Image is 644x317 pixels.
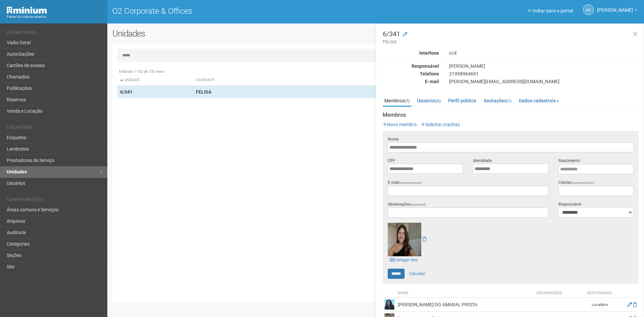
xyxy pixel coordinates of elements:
[388,256,420,264] a: Carregar foto
[120,89,132,95] strong: 6/341
[558,179,594,186] label: Celular
[384,300,394,310] img: user.png
[473,158,492,164] label: Identidade
[571,181,594,184] span: (recomendado)
[633,302,637,307] a: Excluir membro
[422,236,426,242] a: Remover
[444,78,644,85] div: [PERSON_NAME][EMAIL_ADDRESS][DOMAIN_NAME]
[117,75,193,86] th: Unidade: activate to sort column descending
[396,289,535,298] th: Nome
[506,99,512,103] small: (1)
[383,39,639,45] small: FELISA
[597,1,633,13] span: Ana Carla de Carvalho Silva
[535,289,583,298] th: Observações
[112,29,326,39] h2: Unidades
[583,289,617,298] th: Responsável
[193,75,422,86] th: Ocupante: activate to sort column ascending
[378,71,444,77] div: Telefone
[383,96,411,107] a: Membros(7)
[399,181,422,184] span: (recomendado)
[558,158,580,164] label: Nascimento
[388,179,422,186] label: E-mail
[7,30,102,37] li: Operacional
[406,269,429,279] a: Cancelar
[378,50,444,56] div: Interfone
[517,96,561,106] a: Dados cadastrais
[383,31,639,45] h3: 6/341
[405,99,410,103] small: (7)
[411,203,426,206] span: (opcional)
[528,8,573,13] a: Voltar para o portal
[112,7,371,15] h1: O2 Corporate & Offices
[396,298,535,312] td: [PERSON_NAME] DO AMARAL PRISTA
[597,8,637,14] a: [PERSON_NAME]
[583,298,617,312] td: Locatário
[446,96,478,106] a: Perfil público
[383,122,417,127] a: Novo membro
[7,125,102,132] li: Cadastros
[378,78,444,85] div: E-mail
[388,223,421,256] img: user.png
[388,201,426,208] label: Observações
[583,4,594,15] a: AC
[403,31,407,38] a: Modificar a unidade
[444,63,644,69] div: [PERSON_NAME]
[117,69,634,75] div: Exibindo 1-732 de 732 itens
[415,96,442,106] a: Usuários(5)
[383,112,639,118] strong: Membros
[7,197,102,204] li: Configurações
[7,7,47,14] img: Minium
[388,158,395,164] label: CPF
[421,122,460,127] a: Solicitar crachás
[558,201,581,207] label: Responsável
[7,14,102,20] div: Painel do Administrador
[444,50,644,56] div: n/d
[436,99,441,103] small: (5)
[444,71,644,77] div: 21998964691
[388,136,398,142] label: Nome
[482,96,513,106] a: Anotações(1)
[196,89,211,95] strong: FELISA
[627,302,632,307] a: Editar membro
[378,63,444,69] div: Responsável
